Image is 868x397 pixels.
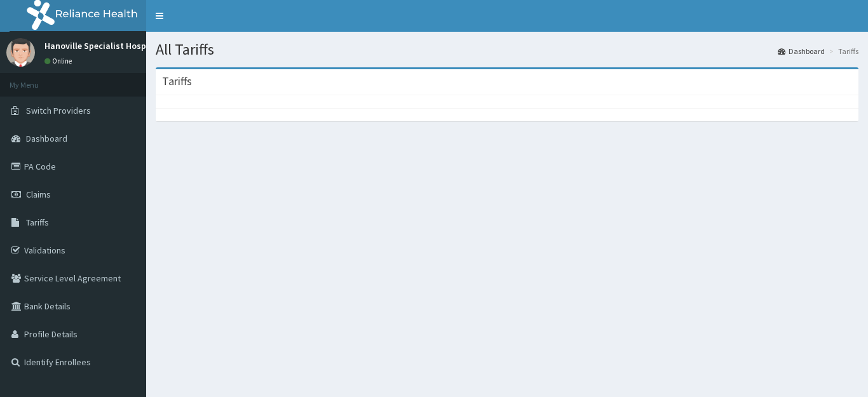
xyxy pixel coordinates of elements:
[826,46,858,57] li: Tariffs
[44,57,75,65] a: Online
[26,189,51,200] span: Claims
[44,41,160,50] p: Hanoville Specialist Hospital
[26,217,49,228] span: Tariffs
[778,46,825,57] a: Dashboard
[26,133,67,144] span: Dashboard
[162,76,192,87] h3: Tariffs
[156,41,858,58] h1: All Tariffs
[6,38,35,67] img: User Image
[26,105,91,116] span: Switch Providers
